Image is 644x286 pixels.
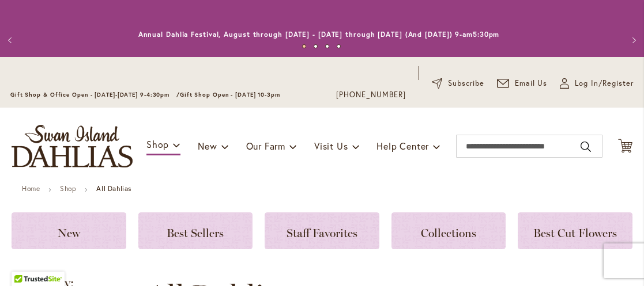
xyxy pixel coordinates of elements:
[515,78,548,89] span: Email Us
[314,140,348,152] span: Visit Us
[9,245,41,277] iframe: Launch Accessibility Center
[325,44,329,48] button: 3 of 4
[287,226,357,240] span: Staff Favorites
[265,212,379,249] a: Staff Favorites
[432,78,484,89] a: Subscribe
[12,125,133,167] a: store logo
[621,29,644,52] button: Next
[198,140,217,152] span: New
[518,212,632,249] a: Best Cut Flowers
[138,212,253,249] a: Best Sellers
[391,212,506,249] a: Collections
[421,226,476,240] span: Collections
[575,78,634,89] span: Log In/Register
[96,184,131,193] strong: All Dahlias
[22,184,40,193] a: Home
[167,226,224,240] span: Best Sellers
[560,78,634,89] a: Log In/Register
[246,140,285,152] span: Our Farm
[337,44,341,48] button: 4 of 4
[180,91,280,98] span: Gift Shop Open - [DATE] 10-3pm
[60,184,76,193] a: Shop
[138,30,500,39] a: Annual Dahlia Festival, August through [DATE] - [DATE] through [DATE] (And [DATE]) 9-am5:30pm
[10,91,180,98] span: Gift Shop & Office Open - [DATE]-[DATE] 9-4:30pm /
[497,78,548,89] a: Email Us
[376,140,429,152] span: Help Center
[12,212,126,249] a: New
[533,226,617,240] span: Best Cut Flowers
[146,138,169,150] span: Shop
[336,89,406,101] a: [PHONE_NUMBER]
[448,78,484,89] span: Subscribe
[314,44,318,48] button: 2 of 4
[58,226,80,240] span: New
[302,44,306,48] button: 1 of 4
